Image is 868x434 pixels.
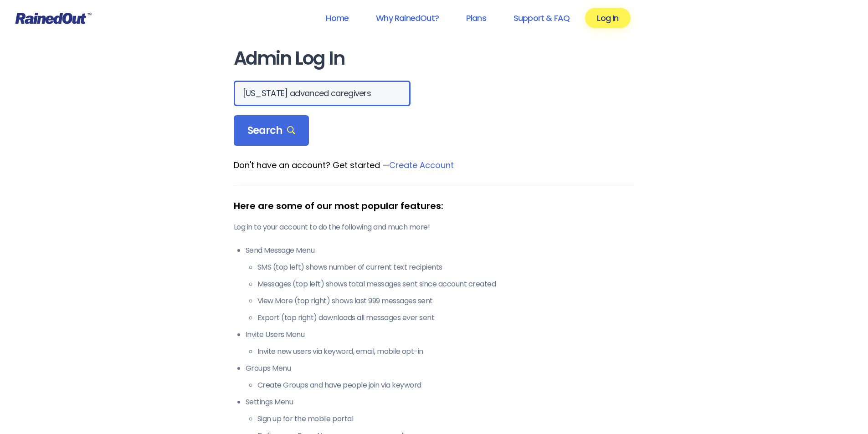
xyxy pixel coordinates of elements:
a: Home [314,8,360,28]
li: Send Message Menu [246,245,635,323]
li: Create Groups and have people join via keyword [257,380,635,391]
div: Here are some of our most popular features: [234,199,635,213]
li: Invite new users via keyword, email, mobile opt-in [257,346,635,357]
li: SMS (top left) shows number of current text recipients [257,262,635,273]
input: Search Orgs… [234,81,411,106]
li: Messages (top left) shows total messages sent since account created [257,279,635,290]
a: Why RainedOut? [364,8,451,28]
li: Export (top right) downloads all messages ever sent [257,312,635,323]
li: View More (top right) shows last 999 messages sent [257,296,635,306]
a: Create Account [389,159,454,171]
span: Search [247,124,296,137]
a: Support & FAQ [502,8,581,28]
h1: Admin Log In [234,48,635,69]
p: Log in to your account to do the following and much more! [234,222,635,233]
li: Invite Users Menu [246,329,635,357]
li: Groups Menu [246,363,635,391]
a: Log In [585,8,630,28]
div: Search [234,115,309,146]
li: Sign up for the mobile portal [257,414,635,424]
a: Plans [454,8,498,28]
